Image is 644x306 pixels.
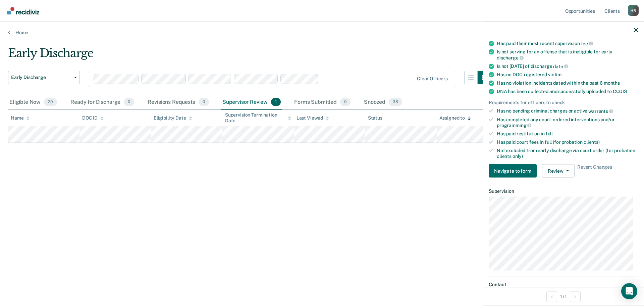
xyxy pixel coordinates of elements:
[439,115,471,121] div: Assigned to
[221,95,282,110] div: Supervisor Review
[497,139,638,145] div: Has paid court fees in full (for probation
[271,98,281,106] span: 1
[581,41,593,46] span: fee
[497,117,638,128] div: Has completed any court-ordered interventions and/or
[497,89,638,94] div: DNA has been collected and successfully uploaded to
[497,40,638,46] div: Has paid their most recent supervision
[368,115,382,121] div: Status
[497,131,638,137] div: Has paid restitution in
[497,123,531,128] span: programming
[297,115,329,121] div: Last Viewed
[225,112,291,124] div: Supervision Termination Date
[124,98,134,106] span: 0
[483,288,644,305] div: 1 / 1
[8,46,491,65] div: Early Discharge
[8,30,636,36] a: Home
[570,291,581,302] button: Next Opportunity
[628,5,639,16] div: H R
[44,98,57,106] span: 29
[497,80,638,86] div: Has no violation incidents dated within the past 6
[497,147,638,159] div: Not excluded from early discharge via court order (for probation clients
[489,164,537,178] button: Navigate to form
[553,63,568,69] span: date
[577,164,612,178] span: Revert Changes
[146,95,210,110] div: Revisions Requests
[621,283,637,299] div: Open Intercom Messenger
[613,89,627,94] span: CODIS
[497,49,638,60] div: Is not serving for an offense that is ineligible for early
[497,63,638,69] div: Is not [DATE] of discharge
[340,98,351,106] span: 0
[489,188,638,194] dt: Supervision
[548,72,561,77] span: victim
[588,108,613,114] span: warrants
[417,76,448,82] div: Clear officers
[604,80,620,86] span: months
[628,5,639,16] button: Profile dropdown button
[11,75,71,80] span: Early Discharge
[497,72,638,78] div: Has no DOC-registered
[489,281,638,287] dt: Contact
[7,7,39,14] img: Recidiviz
[513,153,523,159] span: only)
[11,115,30,121] div: Name
[82,115,104,121] div: DOC ID
[363,95,404,110] div: Snoozed
[489,100,638,105] div: Requirements for officers to check
[389,98,402,106] span: 38
[8,95,58,110] div: Eligible Now
[497,55,524,60] span: discharge
[497,108,638,114] div: Has no pending criminal charges or active
[584,139,600,144] span: clients)
[542,164,575,178] button: Review
[546,291,557,302] button: Previous Opportunity
[154,115,192,121] div: Eligibility Date
[293,95,352,110] div: Forms Submitted
[489,164,539,178] a: Navigate to form link
[69,95,136,110] div: Ready for Discharge
[546,131,553,136] span: full
[199,98,209,106] span: 0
